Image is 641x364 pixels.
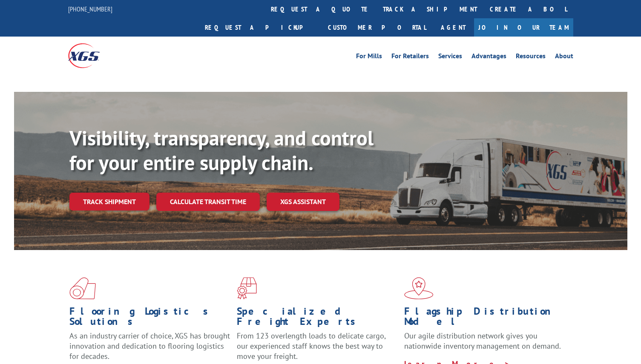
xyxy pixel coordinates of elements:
a: Request a pickup [198,18,322,37]
img: xgs-icon-total-supply-chain-intelligence-red [69,277,96,299]
h1: Specialized Freight Experts [237,306,398,331]
a: Track shipment [69,193,149,210]
a: Services [438,53,462,62]
a: XGS ASSISTANT [267,193,339,211]
img: xgs-icon-flagship-distribution-model-red [404,277,434,299]
h1: Flagship Distribution Model [404,306,565,331]
a: Resources [516,53,546,62]
a: [PHONE_NUMBER] [68,5,112,13]
a: For Mills [356,53,382,62]
span: Our agile distribution network gives you nationwide inventory management on demand. [404,331,561,351]
a: Join Our Team [474,18,573,37]
img: xgs-icon-focused-on-flooring-red [237,277,257,299]
a: Customer Portal [322,18,432,37]
a: Calculate transit time [156,193,260,211]
a: For Retailers [391,53,429,62]
a: Advantages [471,53,506,62]
a: Agent [432,18,474,37]
span: As an industry carrier of choice, XGS has brought innovation and dedication to flooring logistics... [69,331,230,361]
b: Visibility, transparency, and control for your entire supply chain. [69,125,374,176]
h1: Flooring Logistics Solutions [69,306,230,331]
a: About [555,53,573,62]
